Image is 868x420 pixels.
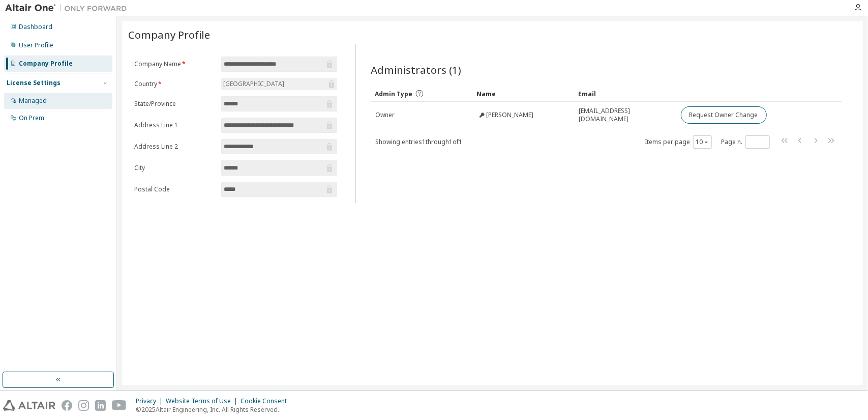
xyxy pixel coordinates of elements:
[128,27,210,42] span: Company Profile
[579,107,672,123] span: [EMAIL_ADDRESS][DOMAIN_NAME]
[134,121,215,129] label: Address Line 1
[3,400,55,411] img: altair_logo.svg
[477,86,571,102] div: Name
[645,135,712,149] span: Items per page
[134,60,215,68] label: Company Name
[222,78,286,90] div: [GEOGRAPHIC_DATA]
[95,400,106,411] img: linkedin.svg
[19,97,47,105] div: Managed
[62,400,72,411] img: facebook.svg
[134,100,215,108] label: State/Province
[19,60,73,68] div: Company Profile
[134,164,215,172] label: City
[19,114,44,122] div: On Prem
[376,137,463,146] span: Showing entries 1 through 1 of 1
[136,397,166,405] div: Privacy
[221,78,337,90] div: [GEOGRAPHIC_DATA]
[375,90,413,98] span: Admin Type
[134,80,215,88] label: Country
[5,3,132,13] img: Altair One
[166,397,241,405] div: Website Terms of Use
[136,405,293,414] p: © 2025 Altair Engineering, Inc. All Rights Reserved.
[487,111,534,119] span: [PERSON_NAME]
[134,185,215,193] label: Postal Code
[19,23,52,31] div: Dashboard
[371,63,462,77] span: Administrators (1)
[7,79,61,87] div: License Settings
[19,41,53,49] div: User Profile
[134,143,215,151] label: Address Line 2
[579,86,672,102] div: Email
[112,400,127,411] img: youtube.svg
[721,135,770,149] span: Page n.
[681,106,767,124] button: Request Owner Change
[78,400,89,411] img: instagram.svg
[376,111,395,119] span: Owner
[696,138,709,146] button: 10
[241,397,293,405] div: Cookie Consent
